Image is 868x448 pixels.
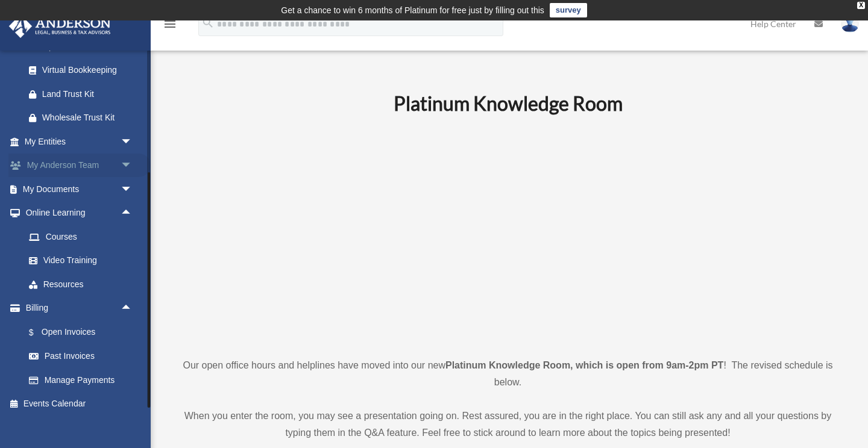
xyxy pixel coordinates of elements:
[8,296,151,320] a: Billingarrow_drop_up
[281,3,544,17] div: Get a chance to win 6 months of Platinum for free just by filling out this
[8,129,151,154] a: My Entitiesarrow_drop_down
[5,14,115,38] img: Anderson Advisors Platinum Portal
[121,129,145,154] span: arrow_drop_down
[17,368,151,392] a: Manage Payments
[36,325,42,340] span: $
[445,360,723,370] strong: Platinum Knowledge Room, which is open from 9am-2pm PT
[857,2,865,9] div: close
[8,392,151,416] a: Events Calendar
[121,154,145,178] span: arrow_drop_down
[172,408,844,441] p: When you enter the room, you may see a presentation going on. Rest assured, you are in the right ...
[550,3,587,17] a: survey
[201,16,215,30] i: search
[163,21,177,31] a: menu
[121,177,145,202] span: arrow_drop_down
[17,344,151,369] a: Past Invoices
[8,154,151,178] a: My Anderson Teamarrow_drop_down
[394,92,623,115] b: Platinum Knowledge Room
[841,15,859,33] img: User Pic
[8,201,151,225] a: Online Learningarrow_drop_up
[17,272,151,296] a: Resources
[17,106,151,130] a: Wholesale Trust Kit
[42,87,136,102] div: Land Trust Kit
[121,296,145,321] span: arrow_drop_up
[17,249,151,273] a: Video Training
[17,320,151,344] a: $Open Invoices
[17,225,151,249] a: Courses
[42,110,136,125] div: Wholesale Trust Kit
[17,58,151,82] a: Virtual Bookkeeping
[8,177,151,201] a: My Documentsarrow_drop_down
[327,131,689,335] iframe: 231110_Toby_KnowledgeRoom
[172,357,844,391] p: Our open office hours and helplines have moved into our new ! The revised schedule is below.
[121,201,145,226] span: arrow_drop_up
[163,17,177,31] i: menu
[42,63,136,78] div: Virtual Bookkeeping
[17,82,151,106] a: Land Trust Kit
